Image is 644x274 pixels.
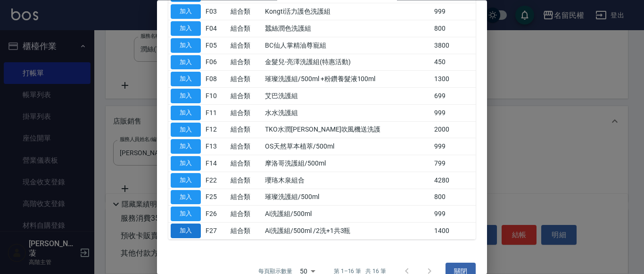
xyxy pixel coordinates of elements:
[263,223,432,240] td: Ai洗護組/500ml /2洗+1共3瓶
[432,88,476,105] td: 699
[263,172,432,189] td: 瓔珞木泉組合
[203,88,228,105] td: F10
[228,206,263,223] td: 組合類
[263,37,432,54] td: BC仙人掌精油尊寵組
[171,22,201,36] button: 加入
[228,71,263,88] td: 組合類
[171,106,201,120] button: 加入
[432,3,476,20] td: 999
[228,138,263,155] td: 組合類
[171,173,201,188] button: 加入
[228,88,263,105] td: 組合類
[203,223,228,240] td: F27
[171,207,201,222] button: 加入
[228,54,263,71] td: 組合類
[432,223,476,240] td: 1400
[263,138,432,155] td: OS天然草本植萃/500ml
[432,138,476,155] td: 999
[228,172,263,189] td: 組合類
[203,37,228,54] td: F05
[263,122,432,139] td: TKO水潤[PERSON_NAME]吹風機送洗護
[203,172,228,189] td: F22
[432,122,476,139] td: 2000
[203,54,228,71] td: F06
[263,3,432,20] td: Kongti活力護色洗護組
[171,140,201,154] button: 加入
[228,122,263,139] td: 組合類
[263,20,432,37] td: 蠶絲潤色洗護組
[203,189,228,206] td: F25
[263,155,432,172] td: 摩洛哥洗護組/500ml
[432,206,476,223] td: 999
[171,123,201,137] button: 加入
[228,155,263,172] td: 組合類
[432,172,476,189] td: 4280
[203,155,228,172] td: F14
[432,189,476,206] td: 800
[171,89,201,104] button: 加入
[228,3,263,20] td: 組合類
[203,3,228,20] td: F03
[432,105,476,122] td: 999
[228,189,263,206] td: 組合類
[171,157,201,171] button: 加入
[171,5,201,19] button: 加入
[263,189,432,206] td: 璀璨洗護組/500ml
[263,54,432,71] td: 金髮兒-亮澤洗護組(特惠活動)
[203,138,228,155] td: F13
[432,155,476,172] td: 799
[171,38,201,53] button: 加入
[171,72,201,87] button: 加入
[203,20,228,37] td: F04
[203,71,228,88] td: F08
[263,105,432,122] td: 水水洗護組
[432,71,476,88] td: 1300
[203,206,228,223] td: F26
[432,20,476,37] td: 800
[228,37,263,54] td: 組合類
[263,71,432,88] td: 璀璨洗護組/500ml +粉鑽養髮液100ml
[171,190,201,205] button: 加入
[228,223,263,240] td: 組合類
[263,88,432,105] td: 艾巴洗護組
[228,20,263,37] td: 組合類
[171,55,201,70] button: 加入
[171,224,201,239] button: 加入
[203,122,228,139] td: F12
[432,54,476,71] td: 450
[203,105,228,122] td: F11
[432,37,476,54] td: 3800
[263,206,432,223] td: Ai洗護組/500ml
[228,105,263,122] td: 組合類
